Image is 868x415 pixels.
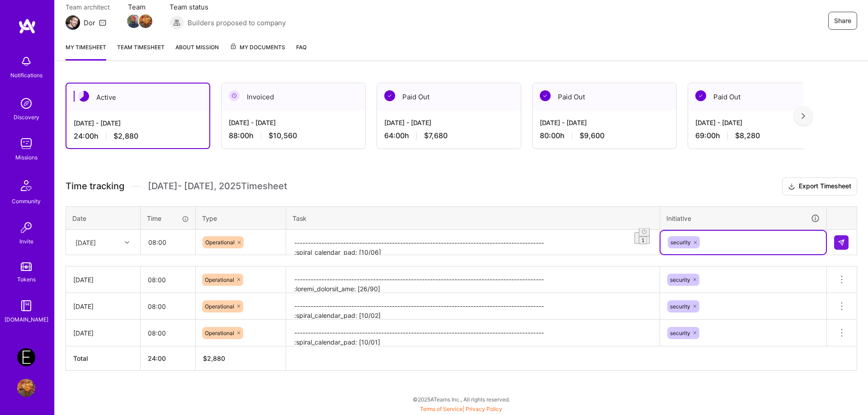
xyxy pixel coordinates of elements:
[286,206,660,230] th: Task
[66,346,141,371] th: Total
[540,118,669,127] div: [DATE] - [DATE]
[74,131,202,141] div: 24:00 h
[99,19,106,26] i: icon Mail
[73,328,133,338] div: [DATE]
[205,276,234,283] span: Operational
[147,214,189,223] div: Time
[287,294,659,319] textarea: -------------------------------------------------------------------------------------------- :spi...
[828,12,857,30] button: Share
[54,388,868,410] div: © 2025 ATeams Inc., All rights reserved.
[420,406,462,412] a: Terms of Service
[695,118,825,127] div: [DATE] - [DATE]
[21,262,32,271] img: tokens
[666,213,820,224] div: Initiative
[75,238,96,247] div: [DATE]
[834,235,849,250] div: null
[141,230,195,254] input: HH:MM
[15,175,37,196] img: Community
[670,276,690,283] span: security
[175,42,219,61] a: About Mission
[838,239,845,246] img: Submit
[17,219,35,237] img: Invite
[229,90,240,101] img: Invoiced
[5,315,48,324] div: [DOMAIN_NAME]
[141,321,195,345] input: HH:MM
[269,131,297,140] span: $10,560
[670,239,691,246] span: security
[287,321,659,345] textarea: -------------------------------------------------------------------------------------------- :spi...
[170,2,286,12] span: Team status
[18,18,36,34] img: logo
[205,303,234,310] span: Operational
[113,131,138,141] span: $2,880
[17,379,35,397] img: User Avatar
[203,354,225,362] span: $ 2,880
[420,406,502,412] span: |
[117,42,165,61] a: Team timesheet
[19,237,33,246] div: Invite
[287,267,659,292] textarea: -------------------------------------------------------------------------------------------- :lor...
[73,275,133,284] div: [DATE]
[205,239,235,246] span: Operational
[540,90,551,101] img: Paid Out
[17,348,35,366] img: Endeavor: Onlocation Mobile/Security- 3338TSV275
[670,330,690,336] span: security
[127,14,141,28] img: Team Member Avatar
[66,181,124,192] span: Time tracking
[788,182,795,191] i: icon Download
[377,83,521,111] div: Paid Out
[17,135,35,153] img: teamwork
[78,91,89,102] img: Active
[17,52,35,70] img: bell
[735,131,760,140] span: $8,280
[141,346,196,371] th: 24:00
[695,90,706,101] img: Paid Out
[170,15,184,30] img: Builders proposed to company
[66,42,106,61] a: My timesheet
[580,131,604,140] span: $9,600
[384,131,514,140] div: 64:00 h
[188,18,286,28] span: Builders proposed to company
[12,196,41,206] div: Community
[141,294,195,318] input: HH:MM
[15,153,38,162] div: Missions
[128,14,140,29] a: Team Member Avatar
[695,131,825,140] div: 69:00 h
[230,42,285,52] span: My Documents
[533,83,676,111] div: Paid Out
[229,118,358,127] div: [DATE] - [DATE]
[66,206,141,230] th: Date
[14,112,39,122] div: Discovery
[782,177,857,196] button: Export Timesheet
[466,406,502,412] a: Privacy Policy
[229,131,358,140] div: 88:00 h
[141,268,195,292] input: HH:MM
[15,379,38,397] a: User Avatar
[148,181,287,192] span: [DATE] - [DATE] , 2025 Timesheet
[802,113,805,119] img: right
[222,83,365,111] div: Invoiced
[384,118,514,127] div: [DATE] - [DATE]
[140,14,151,29] a: Team Member Avatar
[670,303,690,310] span: security
[66,2,110,12] span: Team architect
[17,297,35,315] img: guide book
[84,18,95,28] div: Dor
[125,240,129,245] i: icon Chevron
[424,131,448,140] span: $7,680
[230,42,285,61] a: My Documents
[287,231,659,255] textarea: To enrich screen reader interactions, please activate Accessibility in Grammarly extension settings
[74,118,202,128] div: [DATE] - [DATE]
[66,15,80,30] img: Team Architect
[73,302,133,311] div: [DATE]
[384,90,395,101] img: Paid Out
[17,94,35,112] img: discovery
[128,2,151,12] span: Team
[15,348,38,366] a: Endeavor: Onlocation Mobile/Security- 3338TSV275
[205,330,234,336] span: Operational
[540,131,669,140] div: 80:00 h
[10,70,42,80] div: Notifications
[17,275,36,284] div: Tokens
[834,16,851,25] span: Share
[66,84,209,111] div: Active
